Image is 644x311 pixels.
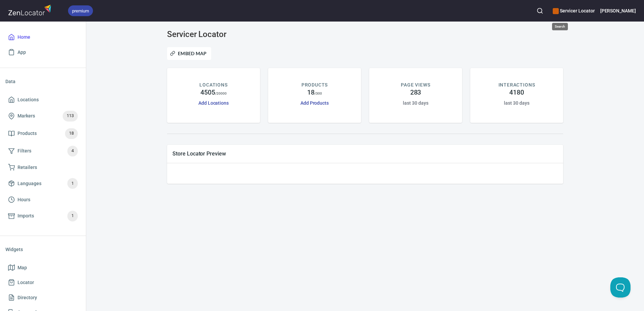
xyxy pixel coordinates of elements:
a: Imports1 [5,207,80,225]
p: PAGE VIEWS [401,81,430,89]
span: Embed Map [171,49,207,58]
a: Add Locations [198,100,229,106]
span: Markers [18,112,35,120]
button: color-CE600E [553,8,559,14]
h3: Servicer Locator [167,30,294,39]
h4: 4505 [200,89,215,97]
a: Retailers [5,160,80,175]
button: Embed Map [167,47,211,60]
span: Imports [18,212,34,220]
a: Hours [5,192,80,207]
h6: last 30 days [403,99,428,107]
span: premium [68,7,93,14]
a: Filters4 [5,142,80,160]
a: Directory [5,290,80,305]
a: Markers113 [5,107,80,125]
span: Filters [18,147,31,155]
span: Store Locator Preview [172,150,558,157]
iframe: Help Scout Beacon - Open [610,277,631,298]
span: 1 [67,212,78,220]
a: Products18 [5,125,80,142]
div: premium [68,5,93,16]
span: Retailers [18,163,37,172]
a: Locations [5,92,80,107]
button: [PERSON_NAME] [600,3,636,18]
span: 4 [67,147,78,155]
span: Locations [18,96,39,104]
span: 18 [65,130,78,137]
h6: Servicer Locator [553,7,594,14]
li: Data [5,73,80,90]
a: Languages1 [5,175,80,192]
span: Directory [18,293,37,302]
p: PRODUCTS [301,81,328,89]
a: Add Products [300,100,329,106]
h4: 4180 [509,89,524,97]
span: Languages [18,179,41,188]
span: 1 [67,180,78,187]
span: 113 [63,112,78,120]
a: Home [5,30,80,45]
h4: 283 [410,89,421,97]
h6: [PERSON_NAME] [600,7,636,14]
a: Map [5,260,80,275]
a: Locator [5,275,80,290]
p: INTERACTIONS [498,81,535,89]
a: App [5,45,80,60]
span: App [18,48,26,57]
span: Locator [18,278,34,287]
span: Hours [18,196,30,204]
p: / 300 [315,91,322,96]
h6: last 30 days [504,99,529,107]
span: Home [18,33,30,41]
li: Widgets [5,241,80,257]
p: LOCATIONS [199,81,227,89]
img: zenlocator [8,3,53,17]
p: / 20000 [215,91,227,96]
span: Map [18,264,27,272]
div: Manage your apps [553,3,594,18]
h4: 18 [307,89,315,97]
span: Products [18,129,37,138]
